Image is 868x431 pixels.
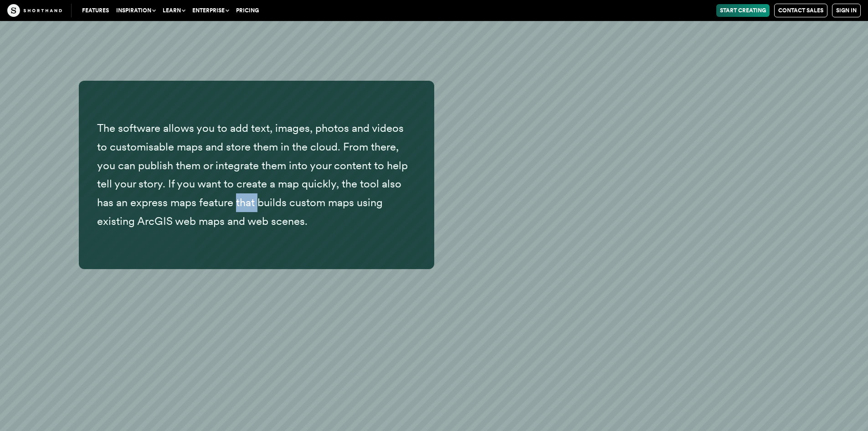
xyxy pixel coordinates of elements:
[232,4,262,17] a: Pricing
[7,4,62,17] img: The Craft
[113,4,159,17] button: Inspiration
[78,4,113,17] a: Features
[774,4,827,17] a: Contact Sales
[716,4,770,17] a: Start Creating
[159,4,189,17] button: Learn
[97,121,408,228] span: The software allows you to add text, images, photos and videos to customisable maps and store the...
[189,4,232,17] button: Enterprise
[832,4,861,17] a: Sign in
